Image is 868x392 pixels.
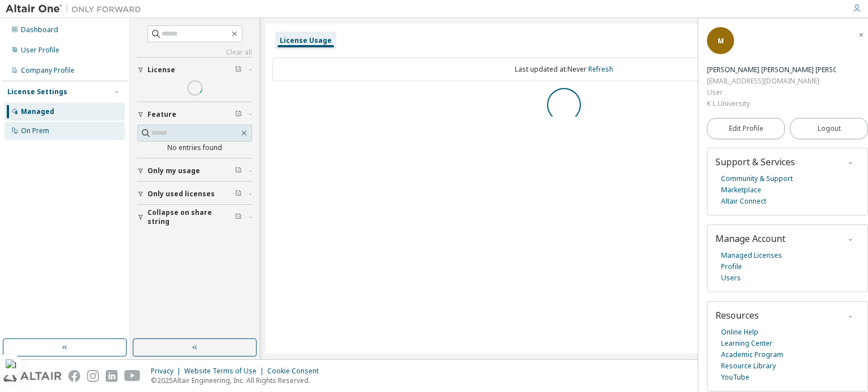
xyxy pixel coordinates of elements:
[151,367,184,376] div: Privacy
[87,370,99,382] img: instagram.svg
[21,107,54,116] div: Managed
[721,184,761,196] a: Marketplace
[137,205,252,230] button: Collapse on share string
[721,349,783,360] a: Academic Program
[707,98,836,109] div: K L University
[272,58,856,81] div: Last updated at: Never
[21,25,58,34] div: Dashboard
[137,158,252,183] button: Only my usage
[21,126,49,135] div: On Prem
[106,370,118,382] img: linkedin.svg
[818,123,841,134] span: Logout
[184,367,267,376] div: Website Terms of Use
[721,360,776,372] a: Resource Library
[715,232,785,245] span: Manage Account
[235,65,242,74] span: Clear filter
[124,370,141,382] img: youtube.svg
[721,250,782,261] a: Managed Licenses
[147,208,235,226] span: Collapse on share string
[707,87,836,98] div: User
[137,102,252,127] button: Feature
[235,213,242,222] span: Clear filter
[707,76,836,87] div: [EMAIL_ADDRESS][DOMAIN_NAME]
[718,36,724,46] span: M
[147,166,200,175] span: Only my usage
[267,367,325,376] div: Cookie Consent
[21,46,59,55] div: User Profile
[707,64,836,76] div: Maila venkata siva rakesh reddy
[721,173,793,184] a: Community & Support
[235,190,242,199] span: Clear filter
[715,309,759,321] span: Resources
[707,118,785,139] a: Edit Profile
[6,3,147,15] img: Altair One
[137,182,252,206] button: Only used licenses
[147,110,176,119] span: Feature
[7,87,67,96] div: License Settings
[147,190,215,199] span: Only used licenses
[137,58,252,82] button: License
[790,118,868,139] button: Logout
[147,65,175,74] span: License
[721,338,772,349] a: Learning Center
[721,272,741,284] a: Users
[280,36,332,45] div: License Usage
[235,110,242,119] span: Clear filter
[21,66,75,75] div: Company Profile
[721,196,766,207] a: Altair Connect
[68,370,80,382] img: facebook.svg
[721,327,758,338] a: Online Help
[137,143,252,152] div: No entries found
[137,48,252,57] a: Clear all
[151,376,325,385] p: © 2025 Altair Engineering, Inc. All Rights Reserved.
[729,124,763,133] span: Edit Profile
[235,166,242,175] span: Clear filter
[3,370,62,382] img: altair_logo.svg
[721,372,749,383] a: YouTube
[588,64,613,74] a: Refresh
[721,261,742,272] a: Profile
[715,156,795,168] span: Support & Services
